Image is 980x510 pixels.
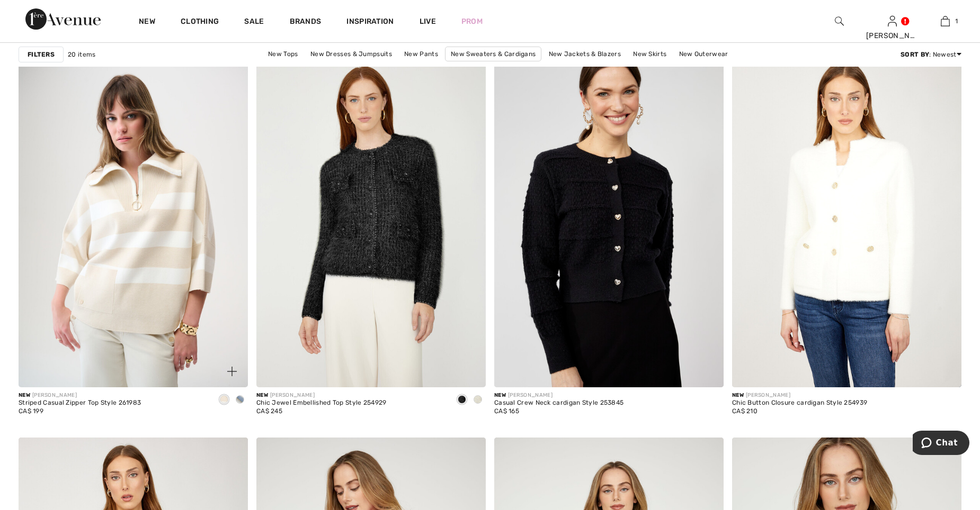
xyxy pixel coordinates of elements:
a: Striped Casual Zipper Top Style 261983. Birch melange/winter white [19,43,248,387]
div: [PERSON_NAME] [256,391,387,399]
span: CA$ 199 [19,407,43,415]
div: Ivory/gold [470,391,486,409]
a: Sale [244,17,264,28]
div: Black [454,391,470,409]
a: New Tops [263,47,303,61]
span: CA$ 245 [256,407,282,415]
div: Chic Button Closure cardigan Style 254939 [732,399,867,407]
span: Inspiration [346,17,394,28]
a: New Jackets & Blazers [544,47,626,61]
div: [PERSON_NAME] [732,391,867,399]
span: New [256,392,268,398]
span: CA$ 210 [732,407,758,415]
a: New Skirts [628,47,672,61]
span: 1 [955,16,958,26]
span: CA$ 165 [494,407,519,415]
div: [PERSON_NAME] [866,30,918,41]
div: Chic Jewel Embellished Top Style 254929 [256,399,387,407]
a: New Pants [399,47,443,61]
img: Chic Button Closure cardigan Style 254939. Winter White [732,43,961,387]
img: Casual Crew Neck cardigan Style 253845. Black [494,43,724,387]
img: My Info [888,15,897,28]
a: New Sweaters & Cardigans [445,47,541,61]
a: 1 [919,15,971,28]
a: New Outerwear [674,47,734,61]
iframe: Opens a widget where you can chat to one of our agents [913,431,969,457]
a: Sign In [888,16,897,26]
div: Birch melange/winter white [216,391,232,409]
a: Live [420,16,436,27]
a: Clothing [181,17,219,28]
span: New [494,392,506,398]
img: plus_v2.svg [227,367,237,376]
img: 1ère Avenue [25,8,101,30]
span: New [732,392,744,398]
strong: Sort By [901,51,929,58]
a: New Dresses & Jumpsuits [305,47,397,61]
span: 20 items [68,50,95,59]
div: [PERSON_NAME] [19,391,141,399]
img: search the website [835,15,844,28]
div: Striped Casual Zipper Top Style 261983 [19,399,141,407]
strong: Filters [28,50,55,59]
a: Prom [461,16,483,27]
div: : Newest [901,50,961,59]
a: Brands [290,17,322,28]
a: New [139,17,155,28]
img: Chic Jewel Embellished Top Style 254929. Black [256,43,486,387]
img: My Bag [941,15,950,28]
div: Casual Crew Neck cardigan Style 253845 [494,399,623,407]
span: New [19,392,30,398]
div: Winter white/chambray [232,391,248,409]
div: [PERSON_NAME] [494,391,623,399]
